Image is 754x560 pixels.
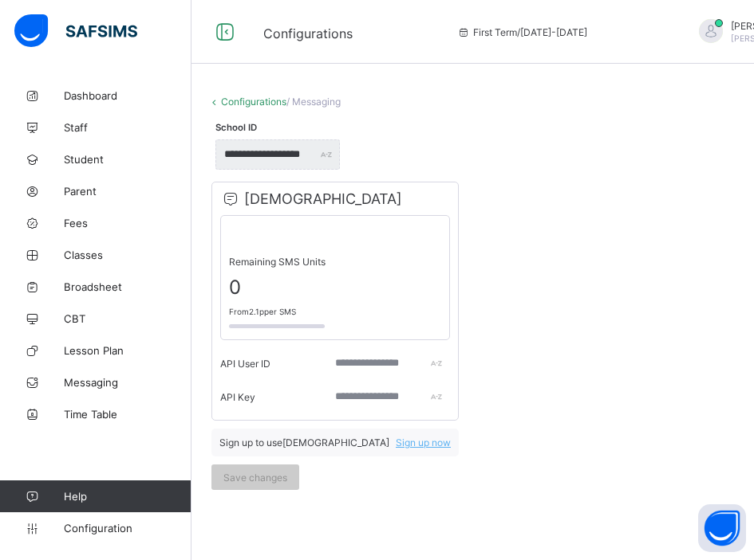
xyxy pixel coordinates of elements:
span: Save changes [223,472,287,484]
span: Configurations [263,25,353,41]
span: [DEMOGRAPHIC_DATA] [220,190,402,207]
span: Fees [64,217,191,229]
a: Configurations [221,96,286,108]
span: Messaging [64,376,191,389]
span: Dashboard [64,89,191,102]
span: API User ID [220,358,270,370]
span: From 2.1p per SMS [229,307,441,316]
span: API Key [220,391,255,403]
span: Remaining SMS Units [229,256,441,268]
img: safsims [14,14,137,48]
span: / Messaging [286,96,341,108]
span: CBT [64,312,191,325]
label: School ID [215,122,257,133]
span: Configuration [64,522,191,535]
span: Parent [64,185,191,198]
span: Classes [64,249,191,261]
span: Time Table [64,408,191,421]
span: Lesson Plan [64,344,191,357]
span: Staff [64,121,191,134]
span: session/term information [457,26,587,38]
span: Sign up to use [DEMOGRAPHIC_DATA] [219,437,389,448]
span: 0 [229,276,441,299]
span: Broadsheet [64,280,191,293]
button: Open asap [698,504,746,552]
span: Sign up now [396,437,451,448]
span: Help [64,490,191,503]
span: Student [64,153,191,166]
